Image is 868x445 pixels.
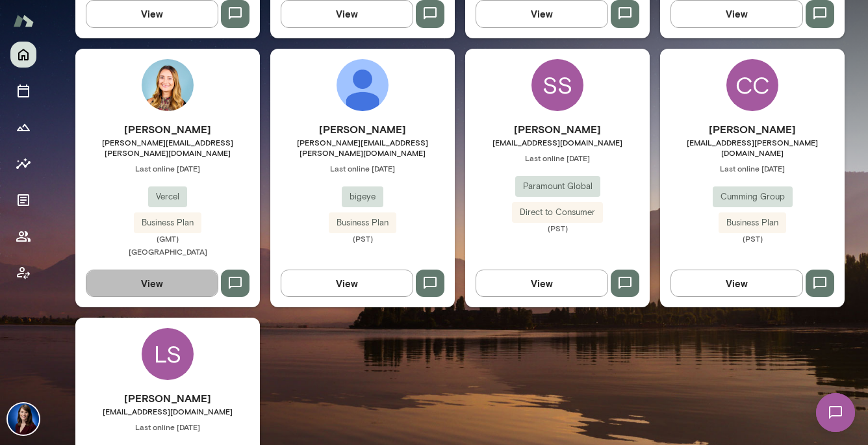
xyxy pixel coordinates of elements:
h6: [PERSON_NAME] [75,390,260,406]
button: View [476,270,608,297]
span: Business Plan [329,216,396,229]
span: [EMAIL_ADDRESS][PERSON_NAME][DOMAIN_NAME] [660,137,845,158]
img: Baily Brogden [142,59,194,111]
span: [PERSON_NAME][EMAIL_ADDRESS][PERSON_NAME][DOMAIN_NAME] [75,137,260,158]
span: bigeye [342,190,383,203]
span: Last online [DATE] [660,163,845,173]
h6: [PERSON_NAME] [75,121,260,137]
span: Direct to Consumer [512,206,603,219]
span: [GEOGRAPHIC_DATA] [129,247,207,256]
h6: [PERSON_NAME] [270,121,455,137]
div: SS [531,59,583,111]
button: Documents [10,187,36,213]
button: View [281,270,413,297]
button: Client app [10,260,36,286]
span: Business Plan [134,216,201,229]
button: Insights [10,151,36,177]
span: [PERSON_NAME][EMAIL_ADDRESS][PERSON_NAME][DOMAIN_NAME] [270,137,455,158]
div: LS [142,328,194,380]
span: [EMAIL_ADDRESS][DOMAIN_NAME] [75,406,260,416]
button: View [86,270,218,297]
span: (GMT) [75,233,260,244]
span: Last online [DATE] [75,163,260,173]
span: Cumming Group [713,190,793,203]
button: Home [10,42,36,68]
span: Paramount Global [515,180,600,193]
img: Julie Rollauer [8,403,39,435]
span: [EMAIL_ADDRESS][DOMAIN_NAME] [465,137,650,147]
span: Last online [DATE] [465,153,650,163]
img: Kyle Eligio [337,59,389,111]
button: Members [10,223,36,249]
button: Sessions [10,78,36,104]
span: Vercel [148,190,187,203]
span: Last online [DATE] [270,163,455,173]
span: (PST) [465,223,650,233]
span: (PST) [660,233,845,244]
span: Business Plan [719,216,786,229]
button: Growth Plan [10,114,36,140]
span: (PST) [270,233,455,244]
div: CC [726,59,778,111]
h6: [PERSON_NAME] [465,121,650,137]
img: Mento [13,8,34,33]
button: View [670,270,803,297]
span: Last online [DATE] [75,422,260,432]
h6: [PERSON_NAME] [660,121,845,137]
